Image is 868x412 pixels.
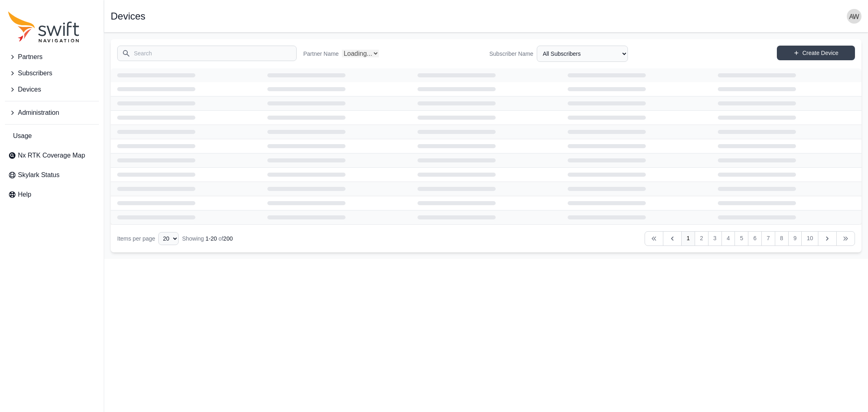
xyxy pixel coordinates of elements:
[18,170,59,180] span: Skylark Status
[801,231,818,246] a: 10
[13,131,32,141] span: Usage
[761,231,775,246] a: 7
[788,231,802,246] a: 9
[681,231,695,246] a: 1
[303,50,339,58] label: Partner Name
[5,65,99,81] button: Subscribers
[206,235,217,242] span: 1 - 20
[158,232,179,245] select: Display Limit
[18,85,41,94] span: Devices
[5,186,99,203] a: Help
[748,231,762,246] a: 6
[775,231,789,246] a: 8
[111,225,861,252] nav: Table navigation
[5,128,99,144] a: Usage
[735,231,748,246] a: 5
[777,46,855,60] a: Create Device
[18,52,42,62] span: Partners
[18,68,52,78] span: Subscribers
[5,81,99,98] button: Devices
[847,9,861,24] img: user photo
[18,151,85,160] span: Nx RTK Coverage Map
[722,231,735,246] a: 4
[5,167,99,183] a: Skylark Status
[18,108,59,118] span: Administration
[223,235,233,242] span: 200
[117,46,297,61] input: Search
[5,105,99,121] button: Administration
[111,11,145,21] h1: Devices
[695,231,708,246] a: 2
[708,231,722,246] a: 3
[537,46,628,62] select: Subscriber
[117,235,155,242] span: Items per page
[5,49,99,65] button: Partners
[182,234,233,243] div: Showing of
[5,147,99,164] a: Nx RTK Coverage Map
[490,50,533,58] label: Subscriber Name
[18,190,31,199] span: Help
